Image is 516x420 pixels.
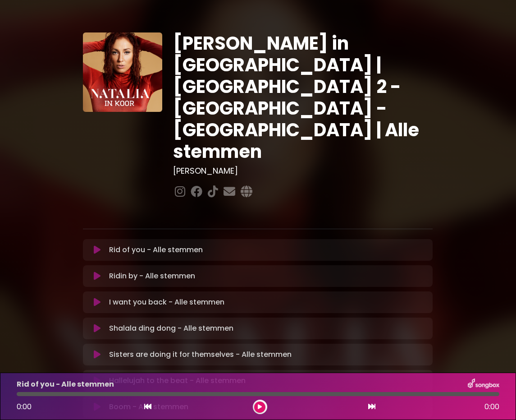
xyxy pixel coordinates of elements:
span: 0:00 [484,402,499,412]
h3: [PERSON_NAME] [173,166,433,176]
img: YTVS25JmS9CLUqXqkEhs [83,32,162,112]
p: Rid of you - Alle stemmen [109,245,203,255]
p: Rid of you - Alle stemmen [17,379,114,390]
p: Sisters are doing it for themselves - Alle stemmen [109,349,292,360]
img: songbox-logo-white.png [468,378,499,390]
p: Shalala ding dong - Alle stemmen [109,323,233,334]
p: Ridin by - Alle stemmen [109,271,195,282]
p: I want you back - Alle stemmen [109,297,224,308]
span: 0:00 [17,402,32,412]
h1: [PERSON_NAME] in [GEOGRAPHIC_DATA] | [GEOGRAPHIC_DATA] 2 - [GEOGRAPHIC_DATA] - [GEOGRAPHIC_DATA] ... [173,32,433,162]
